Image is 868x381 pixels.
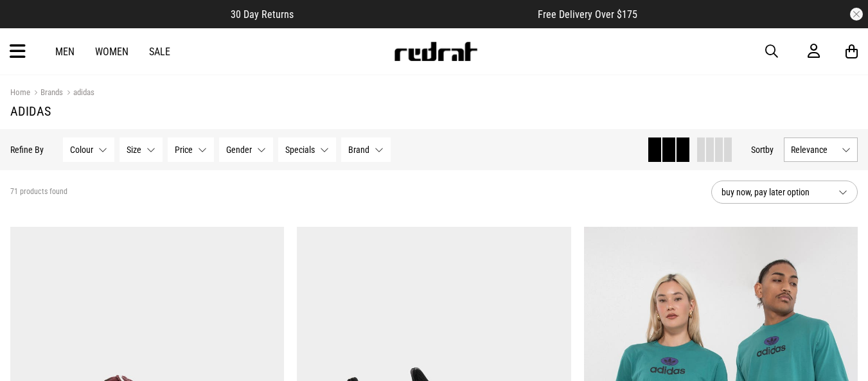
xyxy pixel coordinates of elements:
[63,87,94,100] a: adidas
[55,46,75,58] a: Men
[722,184,828,200] span: buy now, pay later option
[278,137,336,162] button: Specials
[168,137,214,162] button: Price
[285,145,315,155] span: Specials
[63,137,114,162] button: Colour
[175,145,193,155] span: Price
[538,8,637,21] span: Free Delivery Over $175
[348,145,369,155] span: Brand
[149,46,170,58] a: Sale
[70,145,93,155] span: Colour
[10,103,858,119] h1: adidas
[231,8,294,21] span: 30 Day Returns
[791,145,837,155] span: Relevance
[120,137,163,162] button: Size
[226,145,252,155] span: Gender
[10,87,30,97] a: Home
[784,137,858,162] button: Relevance
[319,8,512,21] iframe: Customer reviews powered by Trustpilot
[10,187,67,197] span: 71 products found
[393,42,478,61] img: Redrat logo
[219,137,273,162] button: Gender
[95,46,128,58] a: Women
[10,145,44,155] p: Refine By
[711,181,858,204] button: buy now, pay later option
[765,145,774,155] span: by
[127,145,141,155] span: Size
[341,137,391,162] button: Brand
[751,142,774,157] button: Sortby
[30,87,63,100] a: Brands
